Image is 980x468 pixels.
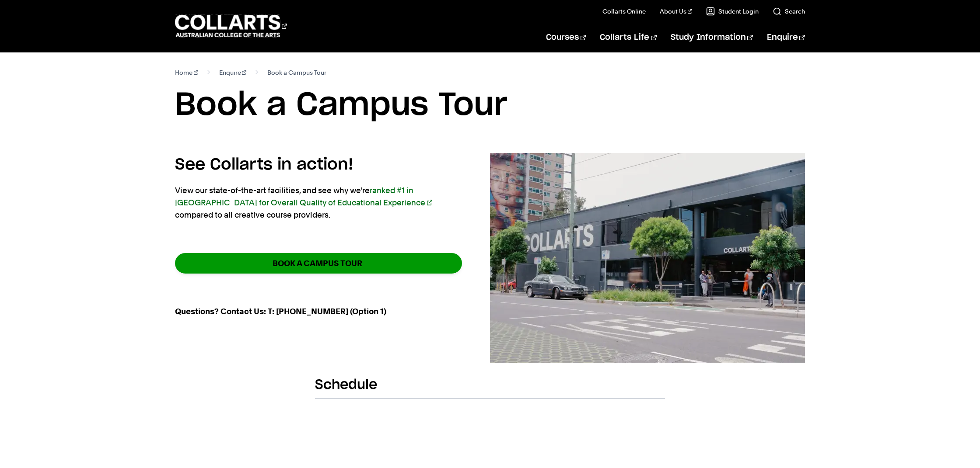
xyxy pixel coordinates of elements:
strong: BOOK A CAMPUS TOUR [273,258,362,268]
a: BOOK A CAMPUS TOUR [175,253,462,274]
a: Enquire [767,23,805,52]
a: Search [773,7,805,16]
a: Student Login [706,7,759,16]
h1: Book a Campus Tour [175,86,805,125]
p: View our state-of-the-art facilities, and see why we're compared to all creative course providers. [175,184,462,221]
a: Courses [546,23,586,52]
a: Enquire [219,66,247,79]
a: Collarts Life [600,23,656,52]
div: Go to homepage [175,14,287,38]
strong: Questions? Contact Us: T: [PHONE_NUMBER] (Option 1) [175,307,386,316]
h4: See Collarts in action! [175,153,462,177]
a: Study Information [671,23,753,52]
span: Book a Campus Tour [267,66,326,79]
a: Home [175,66,198,79]
a: About Us [660,7,692,16]
a: Collarts Online [602,7,646,16]
h2: Schedule [315,377,665,399]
